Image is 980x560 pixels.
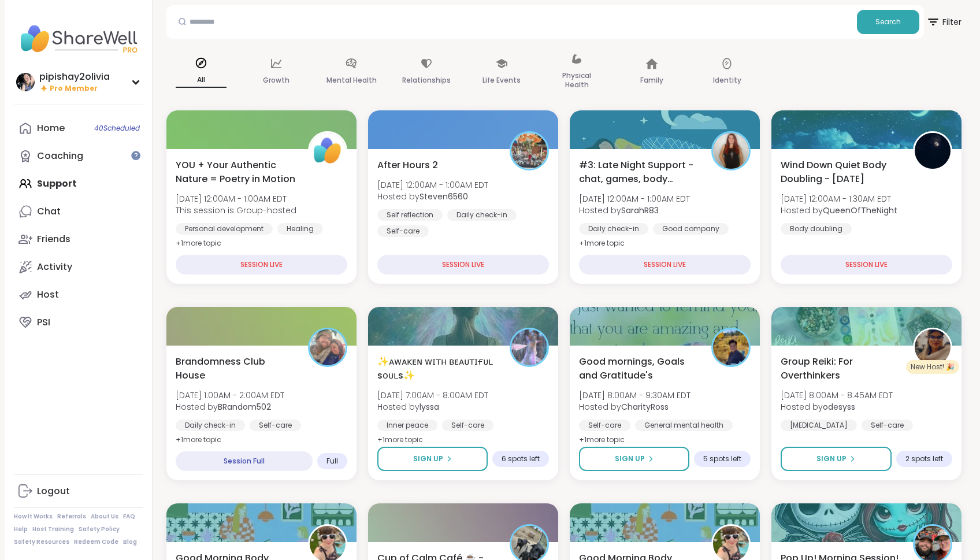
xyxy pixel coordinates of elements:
[579,390,691,401] span: [DATE] 8:00AM - 9:30AM EDT
[420,191,468,202] b: Steven6560
[377,179,488,191] span: [DATE] 12:00AM - 1:00AM EDT
[14,538,69,546] a: Safety Resources
[176,390,284,401] span: [DATE] 1:00AM - 2:00AM EDT
[123,538,137,546] a: Blog
[14,281,143,309] a: Host
[635,420,733,431] div: General mental health
[250,420,301,431] div: Self-care
[377,255,549,275] div: SESSION LIVE
[310,329,346,365] img: BRandom502
[57,513,86,521] a: Referrals
[857,10,919,34] button: Search
[16,73,35,91] img: pipishay2olivia
[176,420,245,431] div: Daily check-in
[926,8,962,36] span: Filter
[413,454,443,464] span: Sign Up
[176,255,347,275] div: SESSION LIVE
[91,513,118,521] a: About Us
[377,355,497,383] span: ✨ᴀᴡᴀᴋᴇɴ ᴡɪᴛʜ ʙᴇᴀᴜᴛɪғᴜʟ sᴏᴜʟs✨
[14,18,143,59] img: ShareWell Nav Logo
[823,205,897,216] b: QueenOfTheNight
[579,223,648,235] div: Daily check-in
[39,71,110,83] div: pipishay2olivia
[14,513,53,521] a: How It Works
[14,198,143,225] a: Chat
[377,420,437,431] div: Inner peace
[579,158,699,186] span: #3: Late Night Support - chat, games, body double
[37,122,65,135] div: Home
[653,223,729,235] div: Good company
[447,209,517,221] div: Daily check-in
[781,223,852,235] div: Body doubling
[176,223,273,235] div: Personal development
[781,193,897,205] span: [DATE] 12:00AM - 1:30AM EDT
[511,329,547,365] img: lyssa
[377,225,429,237] div: Self-care
[579,447,689,471] button: Sign Up
[816,454,847,464] span: Sign Up
[94,124,140,133] span: 40 Scheduled
[37,316,50,329] div: PSI
[37,150,83,162] div: Coaching
[14,225,143,253] a: Friends
[176,193,296,205] span: [DATE] 12:00AM - 1:00AM EDT
[906,360,959,374] div: New Host! 🎉
[37,288,59,301] div: Host
[37,205,61,218] div: Chat
[310,133,346,169] img: ShareWell
[176,401,284,413] span: Hosted by
[176,451,313,471] div: Session Full
[781,158,900,186] span: Wind Down Quiet Body Doubling - [DATE]
[915,133,951,169] img: QueenOfTheNight
[781,390,893,401] span: [DATE] 8:00AM - 8:45AM EDT
[326,73,377,87] p: Mental Health
[176,205,296,216] span: This session is Group-hosted
[377,390,488,401] span: [DATE] 7:00AM - 8:00AM EDT
[781,355,900,383] span: Group Reiki: For Overthinkers
[50,84,98,94] span: Pro Member
[377,447,488,471] button: Sign Up
[218,401,271,413] b: BRandom502
[640,73,663,87] p: Family
[37,485,70,498] div: Logout
[326,457,338,466] span: Full
[14,253,143,281] a: Activity
[420,401,439,413] b: lyssa
[862,420,913,431] div: Self-care
[615,454,645,464] span: Sign Up
[14,142,143,170] a: Coaching
[621,205,659,216] b: SarahR83
[781,447,892,471] button: Sign Up
[37,261,72,273] div: Activity
[131,151,140,160] iframe: Spotlight
[377,209,443,221] div: Self reflection
[905,454,943,463] span: 2 spots left
[781,401,893,413] span: Hosted by
[176,158,295,186] span: YOU + Your Authentic Nature = Poetry in Motion
[579,255,751,275] div: SESSION LIVE
[32,525,74,533] a: Host Training
[579,420,630,431] div: Self-care
[176,73,227,88] p: All
[551,69,602,92] p: Physical Health
[14,114,143,142] a: Home40Scheduled
[377,401,488,413] span: Hosted by
[79,525,120,533] a: Safety Policy
[442,420,493,431] div: Self-care
[781,205,897,216] span: Hosted by
[579,205,690,216] span: Hosted by
[713,133,749,169] img: SarahR83
[123,513,135,521] a: FAQ
[511,133,547,169] img: Steven6560
[621,401,669,413] b: CharityRoss
[713,73,741,87] p: Identity
[482,73,521,87] p: Life Events
[14,525,28,533] a: Help
[377,191,488,202] span: Hosted by
[579,401,691,413] span: Hosted by
[781,420,857,431] div: [MEDICAL_DATA]
[703,454,741,463] span: 5 spots left
[875,17,901,27] span: Search
[277,223,323,235] div: Healing
[502,454,540,463] span: 6 spots left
